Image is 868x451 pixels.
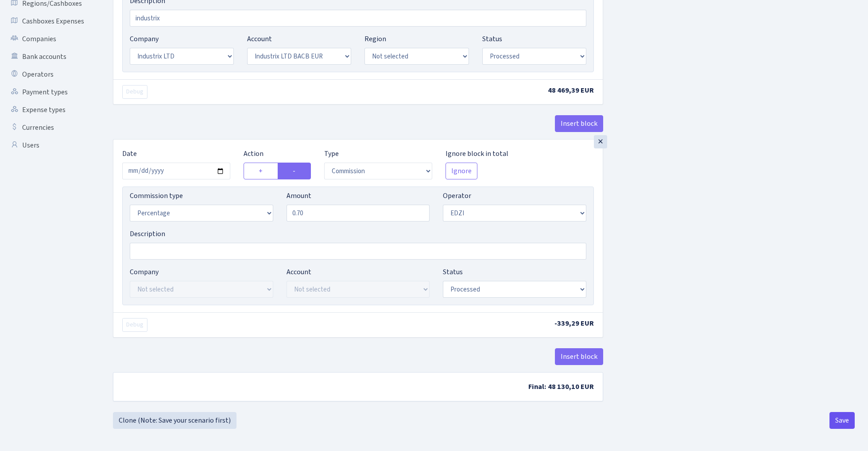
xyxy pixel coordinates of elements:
label: Date [122,148,137,159]
label: Region [364,34,386,44]
label: Action [244,148,263,159]
a: Bank accounts [4,48,93,66]
a: Users [4,136,93,154]
span: -339,29 EUR [554,319,594,328]
button: Insert block [555,115,603,132]
label: Ignore block in total [446,148,508,159]
label: + [244,163,278,179]
label: Company [130,34,159,44]
label: Account [247,34,272,44]
label: - [278,163,311,179]
label: Status [443,267,463,277]
a: Cashboxes Expenses [4,12,93,30]
label: Operator [443,191,471,201]
label: Type [324,148,339,159]
a: Operators [4,66,93,83]
button: Save [829,412,855,429]
button: Debug [122,318,147,332]
span: Final: 48 130,10 EUR [528,382,594,392]
label: Account [287,267,311,277]
button: Debug [122,85,147,99]
button: Ignore [446,163,477,179]
div: × [594,135,607,148]
label: Amount [287,191,311,201]
label: Status [482,34,502,44]
a: Companies [4,30,93,48]
a: Currencies [4,119,93,136]
a: Clone (Note: Save your scenario first) [113,412,236,429]
label: Commission type [130,191,183,201]
label: Company [130,267,159,277]
label: Description [130,229,165,239]
a: Expense types [4,101,93,119]
a: Payment types [4,83,93,101]
button: Insert block [555,348,603,365]
span: 48 469,39 EUR [548,86,594,95]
